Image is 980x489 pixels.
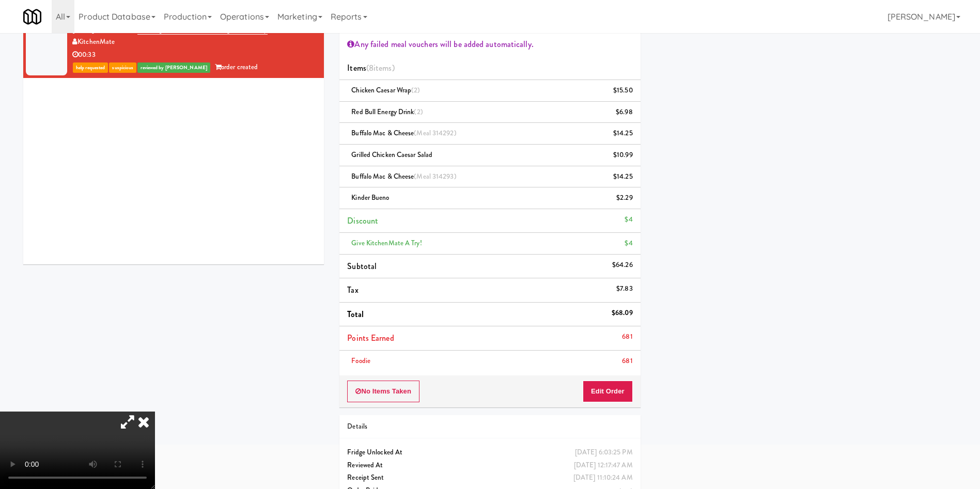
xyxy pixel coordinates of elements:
span: Items [347,62,394,74]
span: [DATE] 6:03:25 PM at [72,24,137,34]
span: help requested [73,62,108,73]
div: $4 [625,237,632,250]
li: [PERSON_NAME][DATE] 6:03:25 PM atUHN - [GEOGRAPHIC_DATA] - Cafe LobbyKitchenMate00:33help request... [23,6,324,78]
span: Kinder Bueno [351,193,389,202]
div: [DATE] 12:17:47 AM [574,459,633,472]
span: Total [347,308,364,320]
div: [DATE] 11:10:24 AM [573,471,633,484]
div: $64.26 [612,259,633,272]
div: $6.98 [616,106,633,119]
span: (8 ) [366,62,395,74]
span: reviewed by [PERSON_NAME] [137,62,210,73]
div: Any failed meal vouchers will be added automatically. [347,37,632,52]
span: Foodie [351,356,370,366]
span: Tax [347,284,358,296]
div: $14.25 [613,170,633,183]
div: Fridge Unlocked At [347,446,632,459]
span: (Meal 314293) [414,171,456,181]
span: (2) [414,107,423,117]
div: Details [347,420,632,433]
span: Chicken Caesar Wrap [351,85,420,95]
button: No Items Taken [347,381,419,402]
a: UHN - [GEOGRAPHIC_DATA] - Cafe Lobby [137,24,268,35]
div: 681 [622,355,632,368]
div: $7.83 [616,282,633,295]
div: $10.99 [613,149,633,162]
span: Give KitchenMate a try! [351,238,422,248]
span: Points Earned [347,332,394,344]
div: $4 [625,213,632,226]
img: Micromart [23,8,41,26]
div: $2.29 [616,192,633,204]
div: 681 [622,330,632,343]
div: KitchenMate [72,36,316,49]
div: Reviewed At [347,459,632,472]
div: $68.09 [612,307,633,320]
div: $14.25 [613,127,633,140]
div: $15.50 [613,84,633,97]
span: suspicious [109,62,136,73]
span: order created [215,62,258,72]
span: Grilled Chicken Caesar Salad [351,150,432,160]
span: Buffalo Mac & Cheese [351,128,456,138]
span: (2) [411,85,420,95]
div: Receipt Sent [347,471,632,484]
span: Red Bull Energy Drink [351,107,423,117]
button: Edit Order [583,381,633,402]
span: (Meal 314292) [414,128,456,138]
div: [DATE] 6:03:25 PM [575,446,633,459]
div: 00:33 [72,49,316,61]
span: Subtotal [347,260,377,272]
span: Discount [347,215,378,227]
ng-pluralize: items [374,62,392,74]
span: Buffalo Mac & Cheese [351,171,456,181]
